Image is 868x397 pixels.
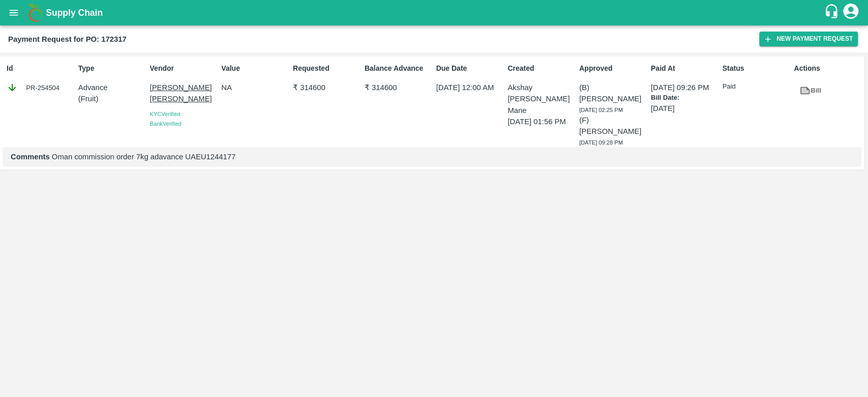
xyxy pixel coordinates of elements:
p: [DATE] 12:00 AM [436,82,504,93]
p: Value [221,63,289,74]
p: Requested [293,63,361,74]
p: Approved [579,63,647,74]
p: ( Fruit ) [78,93,146,104]
p: Advance [78,82,146,93]
p: [DATE] 09:26 PM [651,82,719,93]
button: New Payment Request [759,32,858,46]
span: Bank Verified [150,121,182,127]
p: [PERSON_NAME] [PERSON_NAME] [150,82,218,105]
span: [DATE] 09:28 PM [579,139,623,146]
p: Actions [794,63,861,74]
p: Due Date [436,63,504,74]
span: [DATE] 02:25 PM [579,107,623,113]
p: (B) [PERSON_NAME] [579,82,647,105]
p: Oman commission order 7kg adavance UAEU1244177 [11,151,853,162]
p: NA [221,82,289,93]
b: Supply Chain [46,8,103,18]
p: Vendor [150,63,218,74]
button: open drawer [2,1,25,24]
span: KYC Verified [150,111,181,117]
p: Paid [723,82,790,92]
p: [DATE] 01:56 PM [507,116,575,127]
img: logo [25,3,46,23]
div: account of current user [842,2,860,23]
p: ₹ 314600 [293,82,361,93]
p: Akshay [PERSON_NAME] Mane [507,82,575,116]
b: Payment Request for PO: 172317 [8,35,127,43]
p: Bill Date: [651,93,719,103]
p: Status [723,63,790,74]
p: Type [78,63,146,74]
p: (F) [PERSON_NAME] [579,115,647,137]
div: PR-254504 [7,82,74,93]
div: customer-support [824,4,842,22]
p: Id [7,63,74,74]
b: Comments [11,153,50,161]
p: Balance Advance [365,63,432,74]
p: ₹ 314600 [365,82,432,93]
a: Bill [794,82,826,100]
p: Paid At [651,63,719,74]
p: Created [507,63,575,74]
p: [DATE] [651,103,719,114]
a: Supply Chain [46,6,824,20]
